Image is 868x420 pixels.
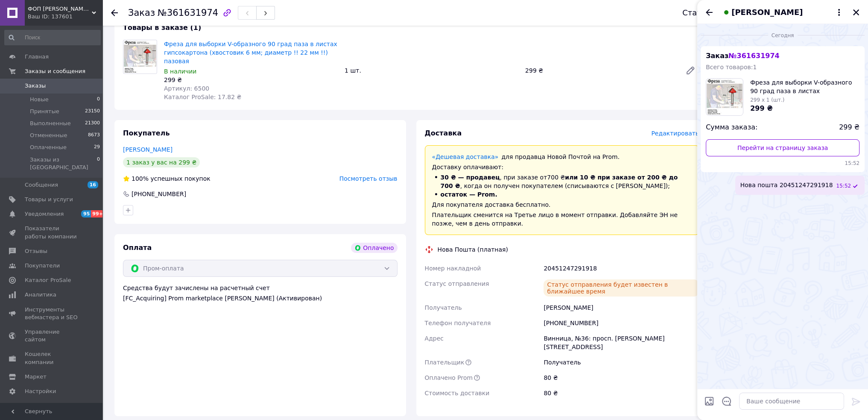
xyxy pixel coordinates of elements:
[81,210,91,217] span: 95
[542,370,701,385] div: 80 ₴
[132,175,149,182] span: 100%
[721,7,844,18] button: [PERSON_NAME]
[123,294,397,303] div: [FC_Acquiring] Prom marketplace [PERSON_NAME] (Активирован)
[123,284,397,303] div: Средства будут зачислены на расчетный счет
[88,181,98,188] span: 16
[88,132,100,139] span: 8673
[30,132,67,139] span: Отмененные
[30,144,67,151] span: Оплаченные
[836,182,851,190] span: 15:52 12.09.2025
[542,261,701,276] div: 20451247291918
[123,129,170,137] span: Покупатель
[432,153,692,161] div: для продавца Новой Почтой на Prom.
[542,355,701,370] div: Получатель
[124,40,156,73] img: Фреза для выборки V-образного 90 град паза в листах гипсокартона (хвостовик 6 мм; диаметр !! 22 м...
[164,94,241,100] span: Каталог ProSale: 17.82 ₴
[164,76,338,84] div: 299 ₴
[25,306,79,321] span: Инструменты вебмастера и SEO
[123,146,172,153] a: [PERSON_NAME]
[542,331,701,355] div: Винница, №36: просп. [PERSON_NAME][STREET_ADDRESS]
[85,120,100,127] span: 21300
[25,291,56,299] span: Аналитика
[706,123,757,132] span: Сумма заказа:
[522,65,678,76] div: 299 ₴
[25,262,60,270] span: Покупатели
[542,385,701,401] div: 80 ₴
[30,156,97,171] span: Заказы из [GEOGRAPHIC_DATA]
[164,68,196,75] span: В наличии
[425,304,462,311] span: Получатель
[25,196,73,203] span: Товары и услуги
[164,85,209,92] span: Артикул: 6500
[28,5,92,13] span: ФОП Носуль С. А. работает nosul.com.ua
[25,350,79,366] span: Кошелек компании
[25,373,47,381] span: Маркет
[351,243,397,253] div: Оплачено
[851,7,861,18] button: Закрыть
[728,52,779,60] span: № 361631974
[432,211,692,228] div: Плательщик сменится на Третье лицо в момент отправки. Добавляйте ЭН не позже, чем в день отправки.
[706,139,859,156] a: Перейти на страницу заказа
[768,32,798,39] span: Сегодня
[123,23,201,32] span: Товары в заказе (1)
[731,7,803,18] span: [PERSON_NAME]
[750,78,859,95] span: Фреза для выборки V-образного 90 град паза в листах гипсокартона (хвостовик 6 мм; диаметр !! 22 м...
[123,157,200,167] div: 1 заказ у вас на 299 ₴
[25,388,56,395] span: Настройки
[30,108,59,115] span: Принятые
[706,160,859,167] span: 15:52 12.09.2025
[750,104,773,112] span: 299 ₴
[544,279,699,297] div: Статус отправления будет известен в ближайшее время
[435,245,510,254] div: Нова Пошта (платная)
[28,13,102,21] div: Ваш ID: 137601
[128,8,155,18] span: Заказ
[432,163,692,171] div: Доставку оплачивают:
[432,200,692,209] div: Для покупателя доставка бесплатно.
[4,30,101,45] input: Поиск
[425,280,489,287] span: Статус отправления
[25,82,46,90] span: Заказы
[682,62,699,79] a: Редактировать
[25,247,47,255] span: Отзывы
[30,120,71,127] span: Выполненные
[91,210,105,217] span: 99+
[682,9,739,17] div: Статус заказа
[706,64,757,70] span: Всего товаров: 1
[750,97,784,103] span: 299 x 1 (шт.)
[339,175,397,182] span: Посмотреть отзыв
[30,96,49,103] span: Новые
[85,108,100,115] span: 23150
[740,181,833,190] span: Нова пошта 20451247291918
[164,41,337,65] a: Фреза для выборки V-образного 90 град паза в листах гипсокартона (хвостовик 6 мм; диаметр !! 22 м...
[123,244,152,252] span: Оплата
[425,320,491,326] span: Телефон получателя
[131,190,187,198] div: [PHONE_NUMBER]
[425,129,462,137] span: Доставка
[721,396,732,407] button: Открыть шаблоны ответов
[542,315,701,331] div: [PHONE_NUMBER]
[425,359,465,366] span: Плательщик
[542,300,701,315] div: [PERSON_NAME]
[123,174,210,183] div: успешных покупок
[701,31,865,39] div: 12.09.2025
[341,65,522,76] div: 1 шт.
[425,265,481,272] span: Номер накладной
[839,123,859,132] span: 299 ₴
[111,9,118,17] div: Вернуться назад
[25,53,49,61] span: Главная
[25,276,71,284] span: Каталог ProSale
[25,68,85,75] span: Заказы и сообщения
[432,153,499,160] a: «Дешевая доставка»
[441,191,497,198] span: остаток — Prom.
[651,130,699,137] span: Редактировать
[425,390,490,397] span: Стоимость доставки
[425,335,444,342] span: Адрес
[25,225,79,240] span: Показатели работы компании
[425,374,473,381] span: Оплачено Prom
[25,328,79,344] span: Управление сайтом
[432,173,692,190] li: , при заказе от 700 ₴ , когда он получен покупателем (списываются с [PERSON_NAME]);
[706,52,780,60] span: Заказ
[707,79,742,115] img: 3277319003_w100_h100_freza-dlya-vyborki.jpg
[25,181,58,189] span: Сообщения
[158,8,218,18] span: №361631974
